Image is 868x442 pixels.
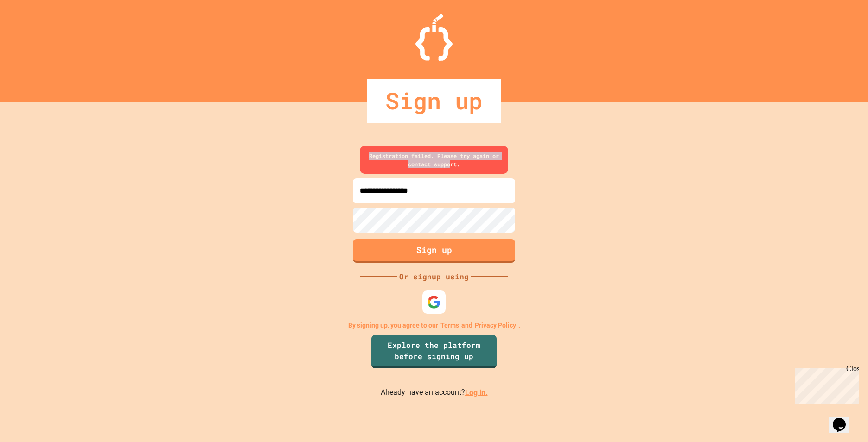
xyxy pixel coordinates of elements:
[829,405,859,433] iframe: chat widget
[360,146,508,174] div: Registration failed. Please try again or contact support.
[427,295,441,309] img: google-icon.svg
[440,321,459,330] a: Terms
[791,365,859,404] iframe: chat widget
[348,321,520,330] p: By signing up, you agree to our and .
[465,388,488,397] a: Log in.
[4,4,64,59] div: Chat with us now!Close
[371,335,497,368] a: Explore the platform before signing up
[381,387,488,398] p: Already have an account?
[353,239,515,263] button: Sign up
[475,321,516,330] a: Privacy Policy
[397,271,471,282] div: Or signup using
[367,79,501,123] div: Sign up
[415,14,453,61] img: Logo.svg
